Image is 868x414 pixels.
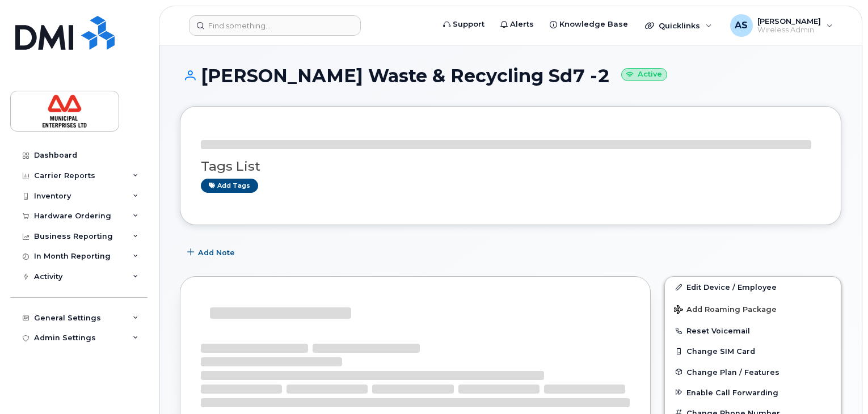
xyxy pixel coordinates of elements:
[665,341,841,361] button: Change SIM Card
[198,247,235,258] span: Add Note
[674,305,777,316] span: Add Roaming Package
[665,362,841,382] button: Change Plan / Features
[201,179,258,193] a: Add tags
[665,382,841,403] button: Enable Call Forwarding
[686,367,779,376] span: Change Plan / Features
[686,388,778,396] span: Enable Call Forwarding
[665,277,841,297] a: Edit Device / Employee
[180,242,245,263] button: Add Note
[621,68,667,81] small: Active
[665,297,841,320] button: Add Roaming Package
[665,320,841,341] button: Reset Voicemail
[180,66,841,86] h1: [PERSON_NAME] Waste & Recycling Sd7 -2
[201,159,820,174] h3: Tags List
